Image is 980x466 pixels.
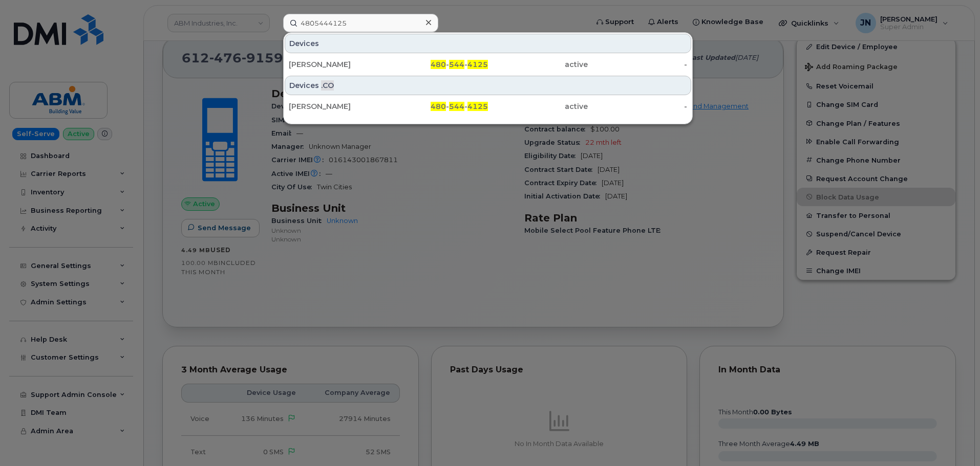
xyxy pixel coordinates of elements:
[285,76,691,95] div: Devices
[431,102,446,111] span: 480
[588,101,688,112] div: -
[285,55,691,74] a: [PERSON_NAME]480-544-4125active-
[467,102,488,111] span: 4125
[449,102,464,111] span: 544
[431,60,446,69] span: 480
[467,60,488,69] span: 4125
[389,59,488,70] div: - -
[321,80,334,91] span: .CO
[449,60,464,69] span: 544
[488,59,588,70] div: active
[588,59,688,70] div: -
[289,101,389,112] div: [PERSON_NAME]
[389,101,488,112] div: - -
[285,97,691,116] a: [PERSON_NAME]480-544-4125active-
[283,14,438,32] input: Find something...
[488,101,588,112] div: active
[285,34,691,53] div: Devices
[289,59,389,70] div: [PERSON_NAME]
